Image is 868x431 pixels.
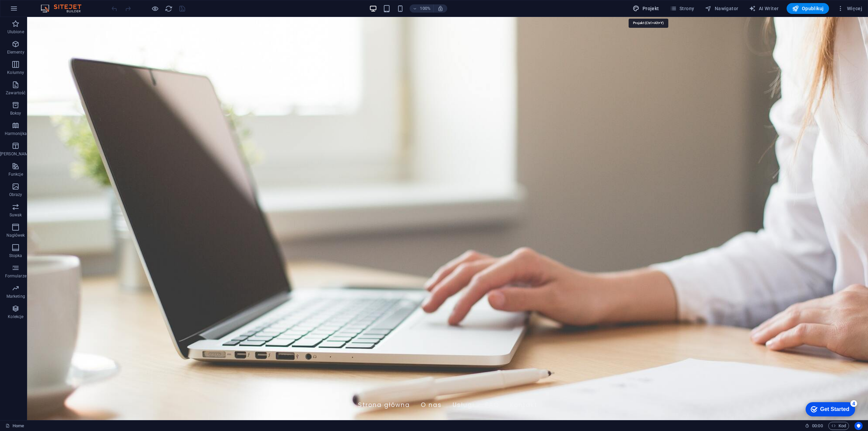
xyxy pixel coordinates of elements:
[6,294,25,299] p: Marketing
[746,3,781,14] button: AI Writer
[792,5,824,12] span: Opublikuj
[39,4,90,13] img: Editor Logo
[667,3,697,14] button: Strony
[805,422,823,430] h6: Czas sesji
[10,111,21,116] p: Boksy
[5,273,26,279] p: Formularze
[410,4,434,13] button: 100%
[834,3,865,14] button: Więcej
[7,50,24,55] p: Elementy
[151,4,159,13] button: Kliknij tutaj, aby wyjść z trybu podglądu i kontynuować edycję
[5,131,27,136] p: Harmonijka
[670,5,694,12] span: Strony
[6,90,25,96] p: Zawartość
[9,192,22,197] p: Obrazy
[164,4,173,13] button: reload
[6,233,25,238] p: Nagłówek
[20,7,49,14] div: Get Started
[702,3,741,14] button: Nawigator
[812,422,823,430] span: 00 00
[437,5,443,12] i: Po zmianie rozmiaru automatycznie dostosowuje poziom powiększenia do wybranego urządzenia.
[7,70,24,75] p: Kolumny
[5,422,24,430] a: Home
[787,3,829,14] button: Opublikuj
[831,422,846,430] span: Kod
[420,4,431,13] h6: 100%
[854,422,863,430] button: Usercentrics
[749,5,778,12] span: AI Writer
[165,5,173,13] i: Przeładuj stronę
[5,3,55,18] div: Get Started 4 items remaining, 20% complete
[7,29,24,35] p: Ulubione
[828,422,849,430] button: Kod
[8,314,23,319] p: Kolekcje
[50,1,57,8] div: 4
[9,253,22,258] p: Stopka
[9,212,22,218] p: Suwak
[817,423,818,428] span: :
[705,5,738,12] span: Nawigator
[633,5,659,12] span: Projekt
[837,5,862,12] span: Więcej
[8,172,23,177] p: Funkcje
[630,3,662,14] button: Projekt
